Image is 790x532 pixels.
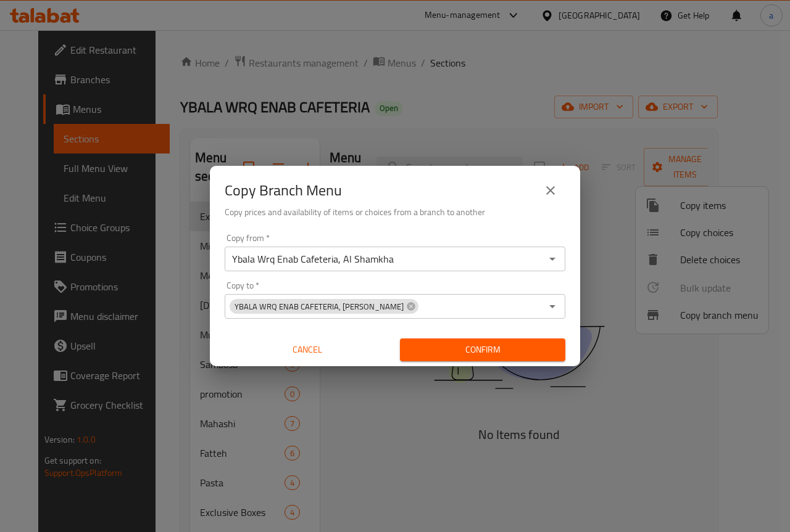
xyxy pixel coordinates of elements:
button: Cancel [225,338,390,361]
h6: Copy prices and availability of items or choices from a branch to another [225,205,565,219]
span: Confirm [410,342,555,358]
button: close [536,176,565,205]
div: YBALA WRQ ENAB CAFETERIA, [PERSON_NAME] [230,299,418,314]
button: Confirm [400,338,565,361]
button: Open [544,250,561,268]
h2: Copy Branch Menu [225,181,342,200]
span: Cancel [230,342,385,358]
button: Open [544,298,561,315]
span: YBALA WRQ ENAB CAFETERIA, [PERSON_NAME] [230,301,409,313]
